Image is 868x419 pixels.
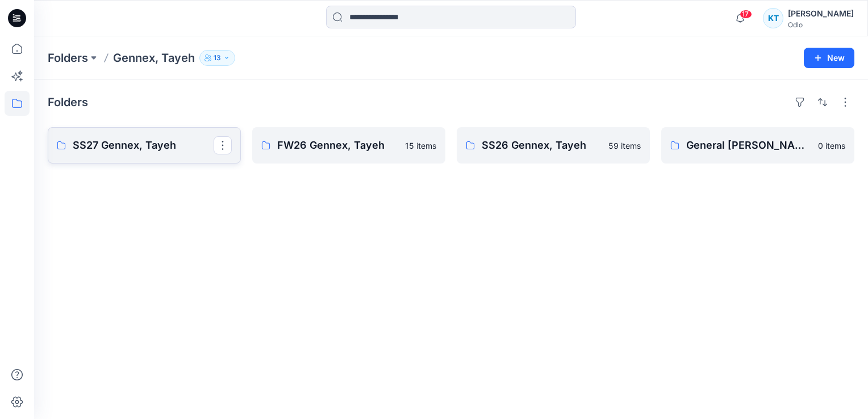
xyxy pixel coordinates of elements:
[788,7,854,20] div: [PERSON_NAME]
[763,8,783,28] div: KT
[73,137,214,153] p: SS27 Gennex, Tayeh
[686,137,811,153] p: General [PERSON_NAME], Tayeh
[788,20,854,29] div: Odlo
[199,50,235,66] button: 13
[48,95,88,109] h4: Folders
[277,137,398,153] p: FW26 Gennex, Tayeh
[48,50,88,66] a: Folders
[661,127,854,164] a: General [PERSON_NAME], Tayeh0 items
[482,137,602,153] p: SS26 Gennex, Tayeh
[113,50,195,66] p: Gennex, Tayeh
[740,10,752,19] span: 17
[457,127,650,164] a: SS26 Gennex, Tayeh59 items
[405,140,436,152] p: 15 items
[608,140,641,152] p: 59 items
[252,127,445,164] a: FW26 Gennex, Tayeh15 items
[804,48,854,68] button: New
[214,52,221,64] p: 13
[818,140,845,152] p: 0 items
[48,127,241,164] a: SS27 Gennex, Tayeh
